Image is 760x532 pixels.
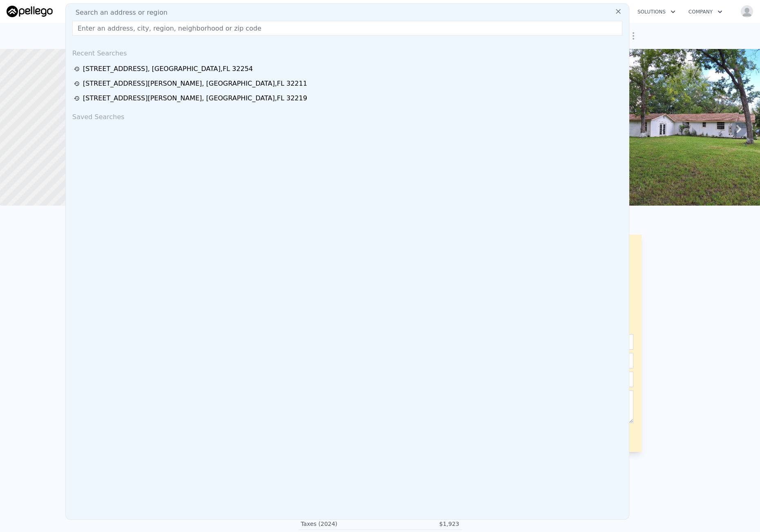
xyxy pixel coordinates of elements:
[83,79,307,89] div: [STREET_ADDRESS][PERSON_NAME] , [GEOGRAPHIC_DATA] , FL 32211
[74,93,623,103] a: [STREET_ADDRESS][PERSON_NAME], [GEOGRAPHIC_DATA],FL 32219
[631,4,682,19] button: Solutions
[72,21,622,35] input: Enter an address, city, region, neighborhood or zip code
[69,106,626,125] div: Saved Searches
[83,64,253,74] div: [STREET_ADDRESS] , [GEOGRAPHIC_DATA] , FL 32254
[7,6,53,17] img: Pellego
[74,79,623,89] a: [STREET_ADDRESS][PERSON_NAME], [GEOGRAPHIC_DATA],FL 32211
[380,520,459,528] div: $1,923
[625,28,642,44] button: Show Options
[83,93,307,103] div: [STREET_ADDRESS][PERSON_NAME] , [GEOGRAPHIC_DATA] , FL 32219
[682,4,729,19] button: Company
[69,8,167,18] span: Search an address or region
[69,42,626,62] div: Recent Searches
[740,5,753,18] img: avatar
[74,64,623,74] a: [STREET_ADDRESS], [GEOGRAPHIC_DATA],FL 32254
[301,520,380,528] div: Taxes (2024)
